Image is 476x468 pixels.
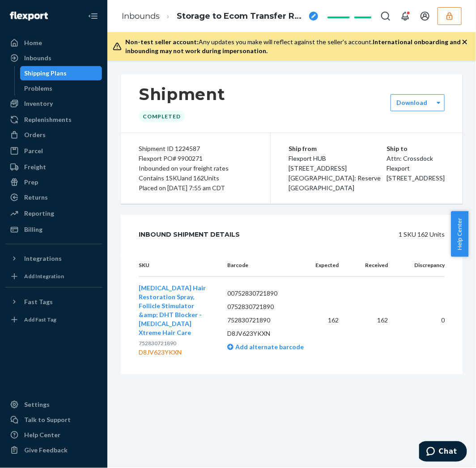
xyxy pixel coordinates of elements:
[84,7,102,25] button: Close Navigation
[24,446,68,455] div: Give Feedback
[227,343,304,351] a: Add alternate barcode
[260,226,445,243] div: 1 SKU 162 Units
[115,3,325,29] ol: breadcrumbs
[289,155,381,192] span: Flexport HUB [STREET_ADDRESS][GEOGRAPHIC_DATA]: Reserve [GEOGRAPHIC_DATA]
[5,160,102,174] a: Freight
[24,209,54,218] div: Reporting
[395,254,445,277] th: Discrepancy
[139,163,252,173] div: Inbounded on your freight rates
[139,154,252,163] div: Flexport PO# 9900271
[139,284,213,337] button: [MEDICAL_DATA] Hair Restoration Spray, Follicle Stimulator &amp; DHT Blocker - [MEDICAL_DATA] Xtr...
[5,190,102,205] a: Returns
[139,254,220,277] th: SKU
[24,400,50,409] div: Settings
[5,397,102,412] a: Settings
[139,85,225,104] h1: Shipment
[5,113,102,127] a: Replenishments
[5,295,102,309] button: Fast Tags
[5,313,102,327] a: Add Fast Tag
[5,251,102,266] button: Integrations
[302,277,346,364] td: 162
[5,413,102,427] button: Talk to Support
[24,297,53,306] div: Fast Tags
[20,66,102,80] a: Shipping Plans
[125,38,462,55] div: Any updates you make will reflect against the seller's account.
[24,430,60,439] div: Help Center
[5,222,102,237] a: Billing
[5,428,102,442] a: Help Center
[122,11,160,21] a: Inbounds
[177,11,306,22] span: Storage to Ecom Transfer RPVRJ2WJ02PHV
[24,54,51,63] div: Inbounds
[25,69,67,78] div: Shipping Plans
[346,254,395,277] th: Received
[419,441,467,464] iframe: Opens a widget where you can chat to one of our agents
[5,269,102,284] a: Add Integration
[24,272,64,280] div: Add Integration
[289,144,387,154] p: Ship from
[234,343,304,351] span: Add alternate barcode
[139,144,252,154] div: Shipment ID 1224587
[139,284,206,336] span: [MEDICAL_DATA] Hair Restoration Spray, Follicle Stimulator &amp; DHT Blocker - [MEDICAL_DATA] Xtr...
[451,211,468,257] button: Help Center
[24,38,42,47] div: Home
[139,348,213,357] div: D8JV623YKXN
[395,277,445,364] td: 0
[25,84,53,93] div: Problems
[227,316,294,325] p: 752830721890
[139,173,252,183] div: Contains 1 SKU and 162 Units
[24,193,48,202] div: Returns
[24,115,72,124] div: Replenishments
[5,175,102,189] a: Prep
[387,163,445,173] p: Flexport
[24,146,43,155] div: Parcel
[387,144,445,154] p: Ship to
[387,154,445,163] p: Attn: Crossdock
[227,329,294,338] p: D8JV623YKXN
[396,7,414,25] button: Open notifications
[24,225,42,234] div: Billing
[139,340,176,347] span: 752830721890
[5,144,102,158] a: Parcel
[377,7,395,25] button: Open Search Box
[5,128,102,142] a: Orders
[5,206,102,221] a: Reporting
[5,96,102,111] a: Inventory
[227,302,294,311] p: 0752830721890
[24,178,38,187] div: Prep
[346,277,395,364] td: 162
[125,38,199,46] span: Non-test seller account:
[5,51,102,65] a: Inbounds
[387,174,445,182] span: [STREET_ADDRESS]
[24,415,71,424] div: Talk to Support
[24,316,56,323] div: Add Fast Tag
[24,99,53,108] div: Inventory
[20,81,102,96] a: Problems
[5,443,102,457] button: Give Feedback
[5,36,102,50] a: Home
[220,254,302,277] th: Barcode
[139,183,252,193] div: Placed on [DATE] 7:55 am CDT
[24,130,46,139] div: Orders
[302,254,346,277] th: Expected
[139,111,185,122] div: Completed
[396,98,427,107] label: Download
[24,163,46,171] div: Freight
[139,226,240,243] div: Inbound Shipment Details
[10,12,48,21] img: Flexport logo
[416,7,434,25] button: Open account menu
[227,289,294,298] p: 00752830721890
[24,254,62,263] div: Integrations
